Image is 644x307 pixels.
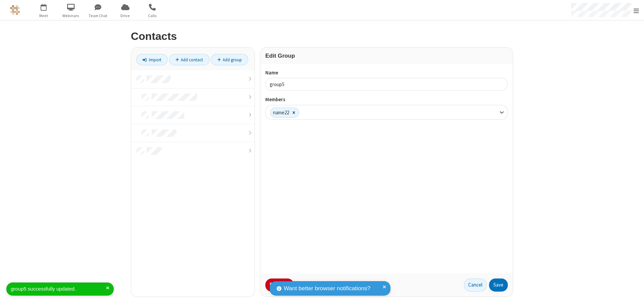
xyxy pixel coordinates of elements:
span: Meet [31,13,56,19]
label: Name [265,69,508,77]
div: name22 [270,108,289,118]
label: Members [265,96,508,104]
button: Save [489,279,508,292]
span: Want better browser notifications? [284,284,370,293]
a: Add contact [169,54,210,65]
h2: Contacts [131,30,513,42]
span: Webinars [58,13,84,19]
h3: Edit Group [265,53,508,59]
button: Delete [265,279,294,292]
span: Calls [140,13,165,19]
a: Add group [211,54,248,65]
a: Import [136,54,168,65]
div: group5 successfully updated. [11,285,106,293]
img: QA Selenium DO NOT DELETE OR CHANGE [10,5,20,15]
input: Name [265,78,508,91]
a: Cancel [464,279,487,292]
span: Drive [113,13,138,19]
span: Team Chat [86,13,111,19]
